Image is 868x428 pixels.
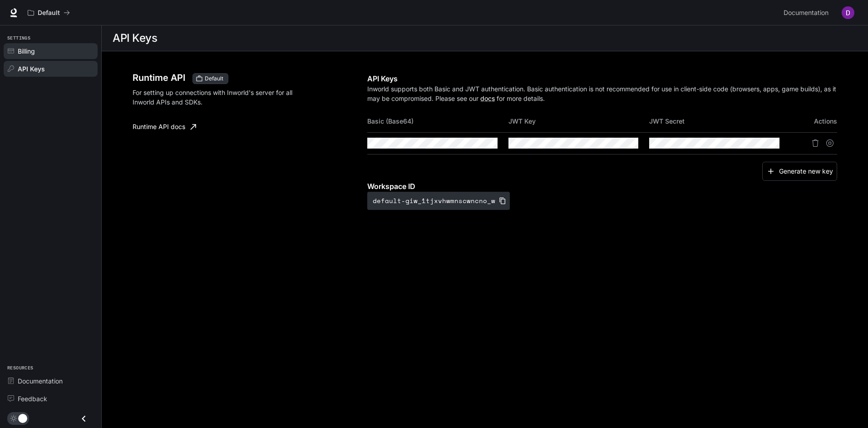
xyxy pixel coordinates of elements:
th: Actions [790,110,837,132]
button: Close drawer [74,409,94,428]
button: default-giw_1tjxvhwmnscwncno_w [367,192,510,210]
p: API Keys [367,73,837,84]
span: Billing [18,46,35,56]
button: User avatar [839,4,857,22]
span: API Keys [18,64,45,74]
p: Inworld supports both Basic and JWT authentication. Basic authentication is not recommended for u... [367,84,837,103]
a: Feedback [4,391,98,407]
span: Documentation [18,376,63,386]
button: Suspend API key [823,136,837,150]
img: User avatar [842,6,854,19]
span: Dark mode toggle [18,413,27,423]
a: Documentation [780,4,835,22]
span: Documentation [784,7,829,19]
p: Default [38,9,60,17]
th: JWT Key [508,110,649,132]
th: JWT Secret [649,110,790,132]
a: docs [480,95,495,102]
th: Basic (Base64) [367,110,508,132]
a: Billing [4,43,98,59]
h1: API Keys [113,29,157,47]
h3: Runtime API [133,73,185,82]
a: Documentation [4,373,98,389]
div: These keys will apply to your current workspace only [192,73,228,84]
a: Runtime API docs [129,118,200,136]
a: API Keys [4,61,98,77]
button: All workspaces [24,4,74,22]
button: Delete API key [808,136,823,150]
span: Default [201,75,227,83]
p: For setting up connections with Inworld's server for all Inworld APIs and SDKs. [133,88,303,107]
span: Feedback [18,394,47,403]
p: Workspace ID [367,181,837,192]
button: Generate new key [762,162,837,181]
